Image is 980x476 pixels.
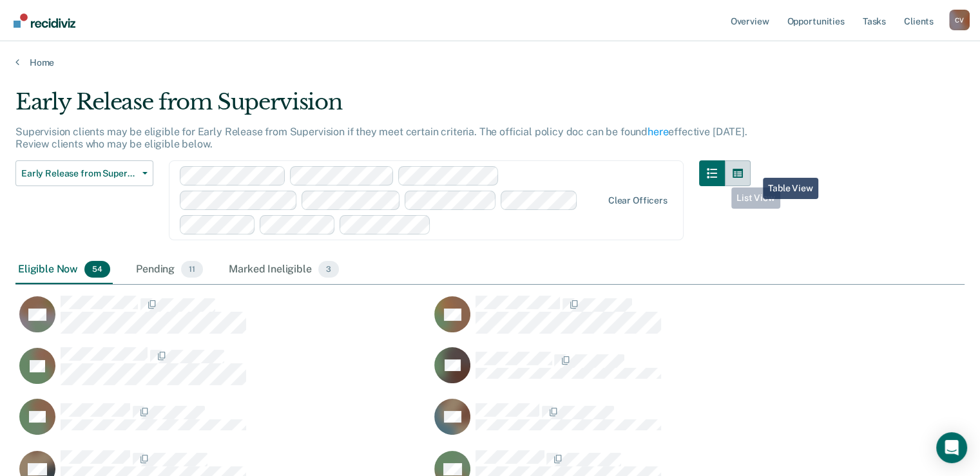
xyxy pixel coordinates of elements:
div: C V [949,10,970,30]
span: Early Release from Supervision [21,168,137,179]
div: CaseloadOpportunityCell-01753945 [430,398,845,450]
div: Pending11 [133,256,206,284]
span: 3 [318,261,339,278]
button: Profile dropdown button [949,10,970,30]
div: Early Release from Supervision [15,89,751,126]
div: CaseloadOpportunityCell-04281159 [430,347,845,398]
div: Eligible Now54 [15,256,113,284]
div: Clear officers [608,195,668,206]
img: Recidiviz [14,14,75,28]
span: 54 [84,261,110,278]
p: Supervision clients may be eligible for Early Release from Supervision if they meet certain crite... [15,126,747,150]
div: CaseloadOpportunityCell-04151626 [430,295,845,347]
div: Marked Ineligible3 [226,256,341,284]
div: CaseloadOpportunityCell-03930477 [15,347,430,398]
div: CaseloadOpportunityCell-03699685 [15,295,430,347]
a: here [648,126,668,138]
a: Home [15,57,965,68]
button: Early Release from Supervision [15,160,153,186]
span: 11 [181,261,203,278]
div: CaseloadOpportunityCell-01335275 [15,398,430,450]
div: Open Intercom Messenger [936,432,967,463]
